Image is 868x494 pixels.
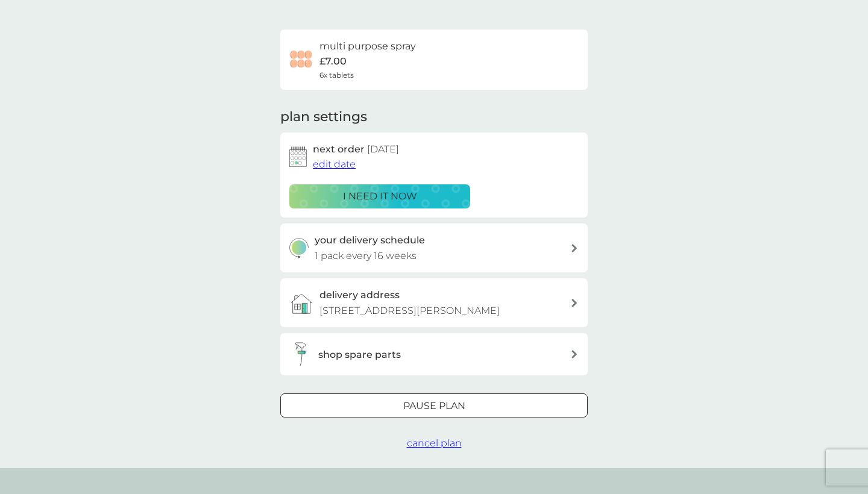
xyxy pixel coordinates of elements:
[289,184,470,208] button: i need it now
[313,157,356,172] button: edit date
[289,48,313,72] img: multi purpose spray
[319,303,500,319] p: [STREET_ADDRESS][PERSON_NAME]
[407,436,462,451] button: cancel plan
[280,278,588,327] a: delivery address[STREET_ADDRESS][PERSON_NAME]
[315,248,417,264] p: 1 pack every 16 weeks
[319,69,354,81] span: 6x tablets
[319,287,400,303] h3: delivery address
[367,143,399,155] span: [DATE]
[313,142,399,157] h2: next order
[315,233,425,248] h3: your delivery schedule
[280,393,588,417] button: Pause plan
[403,398,465,414] p: Pause plan
[319,54,347,69] p: £7.00
[343,189,417,204] p: i need it now
[280,108,367,127] h2: plan settings
[407,437,462,449] span: cancel plan
[318,347,401,363] h3: shop spare parts
[280,333,588,375] button: shop spare parts
[319,39,416,54] h6: multi purpose spray
[313,158,356,170] span: edit date
[280,224,588,272] button: your delivery schedule1 pack every 16 weeks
